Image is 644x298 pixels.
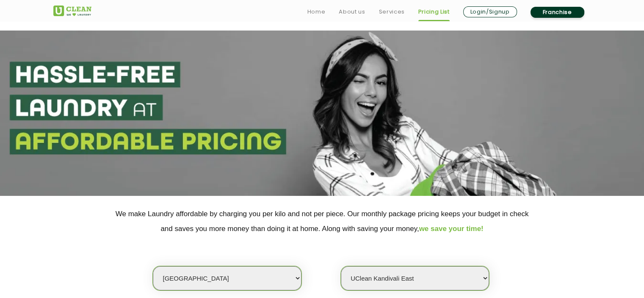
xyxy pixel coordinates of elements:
a: Login/Signup [463,6,517,17]
a: Franchise [531,7,584,18]
span: we save your time! [419,225,484,233]
a: Pricing List [418,7,450,17]
a: Home [307,7,326,17]
p: We make Laundry affordable by charging you per kilo and not per piece. Our monthly package pricin... [53,206,591,236]
a: About us [339,7,365,17]
img: UClean Laundry and Dry Cleaning [53,6,91,16]
a: Services [379,7,404,17]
